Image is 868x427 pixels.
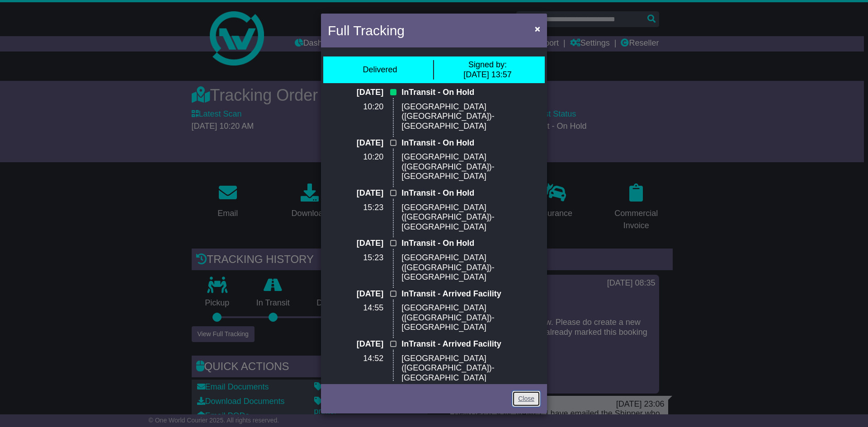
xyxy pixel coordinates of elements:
[328,188,383,198] p: [DATE]
[328,339,383,349] p: [DATE]
[328,20,405,41] h4: Full Tracking
[401,289,540,299] p: InTransit - Arrived Facility
[401,253,540,282] p: [GEOGRAPHIC_DATA] ([GEOGRAPHIC_DATA])-[GEOGRAPHIC_DATA]
[328,138,383,148] p: [DATE]
[401,138,540,148] p: InTransit - On Hold
[328,88,383,98] p: [DATE]
[401,354,540,383] p: [GEOGRAPHIC_DATA] ([GEOGRAPHIC_DATA])-[GEOGRAPHIC_DATA]
[328,152,383,162] p: 10:20
[468,60,507,69] span: Signed by:
[328,239,383,249] p: [DATE]
[401,188,540,198] p: InTransit - On Hold
[401,239,540,249] p: InTransit - On Hold
[401,203,540,232] p: [GEOGRAPHIC_DATA] ([GEOGRAPHIC_DATA])-[GEOGRAPHIC_DATA]
[328,102,383,112] p: 10:20
[328,203,383,213] p: 15:23
[363,65,397,75] div: Delivered
[401,152,540,182] p: [GEOGRAPHIC_DATA] ([GEOGRAPHIC_DATA])-[GEOGRAPHIC_DATA]
[401,339,540,349] p: InTransit - Arrived Facility
[530,19,545,38] button: Close
[328,354,383,364] p: 14:52
[401,88,540,98] p: InTransit - On Hold
[328,253,383,263] p: 15:23
[401,102,540,131] p: [GEOGRAPHIC_DATA] ([GEOGRAPHIC_DATA])-[GEOGRAPHIC_DATA]
[401,303,540,333] p: [GEOGRAPHIC_DATA] ([GEOGRAPHIC_DATA])-[GEOGRAPHIC_DATA]
[463,60,512,80] div: [DATE] 13:57
[328,289,383,299] p: [DATE]
[328,303,383,313] p: 14:55
[512,391,540,407] a: Close
[535,23,540,34] span: ×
